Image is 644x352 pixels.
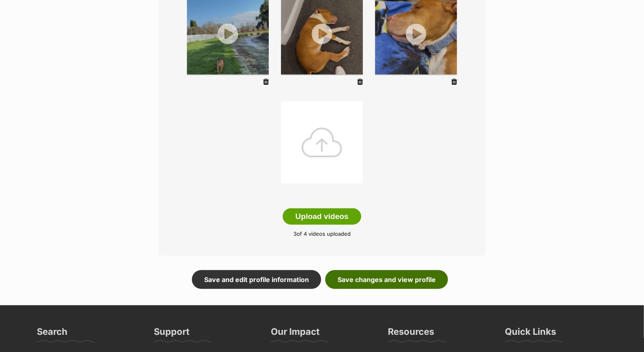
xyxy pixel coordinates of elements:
h3: Resources [388,326,434,342]
span: 3 [293,230,297,237]
h3: Search [37,326,68,342]
h3: Quick Links [505,326,556,342]
h3: Our Impact [271,326,320,342]
p: of 4 videos uploaded [171,230,473,238]
h3: Support [154,326,189,342]
button: Upload videos [283,208,361,225]
a: Save changes and view profile [325,270,448,289]
a: Save and edit profile information [192,270,321,289]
